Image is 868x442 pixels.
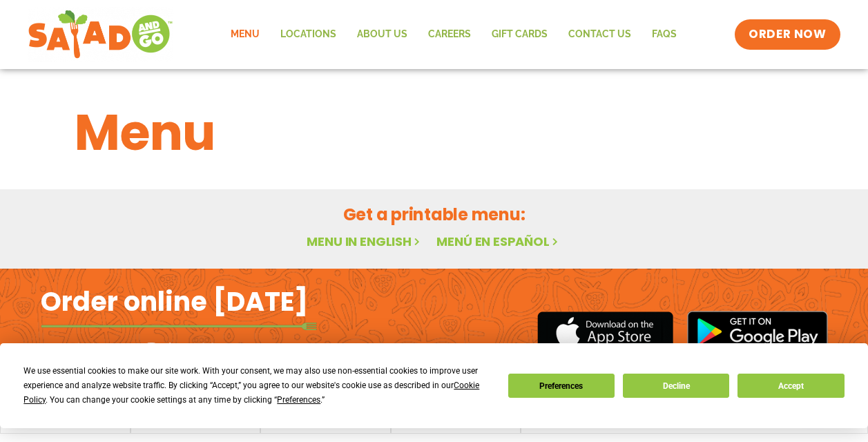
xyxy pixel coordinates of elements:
[347,19,418,50] a: About Us
[277,395,320,405] span: Preferences
[75,95,794,170] h1: Menu
[642,19,687,50] a: FAQs
[508,374,615,398] button: Preferences
[481,19,558,50] a: GIFT CARDS
[436,233,561,250] a: Menú en español
[41,285,308,318] h2: Order online [DATE]
[623,374,729,398] button: Decline
[41,323,317,330] img: fork
[749,26,826,43] span: ORDER NOW
[735,19,840,50] a: ORDER NOW
[41,340,217,378] h2: Download the app
[75,202,794,227] h2: Get a printable menu:
[220,19,270,50] a: Menu
[418,19,481,50] a: Careers
[270,19,347,50] a: Locations
[28,7,173,62] img: new-SAG-logo-768×292
[537,309,673,354] img: appstore
[307,233,423,250] a: Menu in English
[558,19,642,50] a: Contact Us
[23,364,491,407] div: We use essential cookies to make our site work. With your consent, we may also use non-essential ...
[687,311,828,352] img: google_play
[220,19,687,50] nav: Menu
[737,374,844,398] button: Accept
